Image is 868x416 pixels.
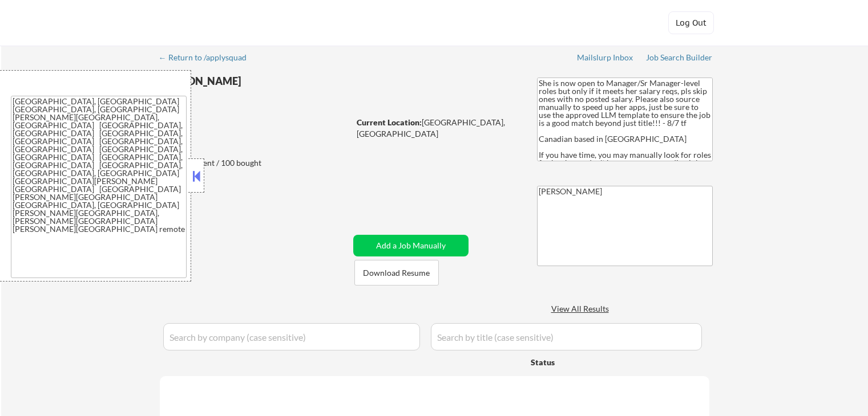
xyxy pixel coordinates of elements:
strong: Current Location: [357,117,422,127]
a: Mailslurp Inbox [577,53,634,64]
button: Log Out [668,11,714,34]
div: [PERSON_NAME] [160,74,394,88]
a: ← Return to /applysquad [159,53,257,64]
div: [GEOGRAPHIC_DATA], [GEOGRAPHIC_DATA] [357,117,518,139]
div: Job Search Builder [646,54,713,62]
div: Mailslurp Inbox [577,54,634,62]
a: Job Search Builder [646,53,713,64]
div: 95 sent / 100 bought [159,157,349,169]
div: Status [531,352,629,372]
input: Search by title (case sensitive) [431,323,702,350]
input: Search by company (case sensitive) [163,323,420,350]
div: ← Return to /applysquad [159,54,257,62]
div: View All Results [551,303,612,315]
button: Download Resume [354,260,439,286]
button: Add a Job Manually [353,235,469,256]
